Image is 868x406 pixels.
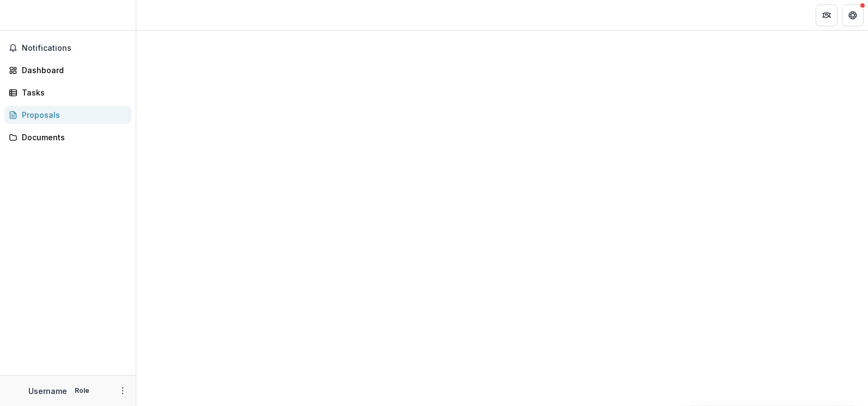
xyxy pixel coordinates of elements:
button: Get Help [842,4,864,26]
p: Username [28,385,67,397]
button: More [116,384,129,397]
div: Dashboard [22,64,123,76]
button: Partners [816,4,837,26]
div: Tasks [22,87,123,98]
a: Proposals [4,106,131,124]
div: Proposals [22,109,123,121]
a: Dashboard [4,61,131,79]
a: Documents [4,128,131,146]
span: Notifications [22,44,127,53]
button: Notifications [4,39,131,57]
div: Documents [22,132,123,143]
p: Role [71,386,93,396]
a: Tasks [4,83,131,101]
